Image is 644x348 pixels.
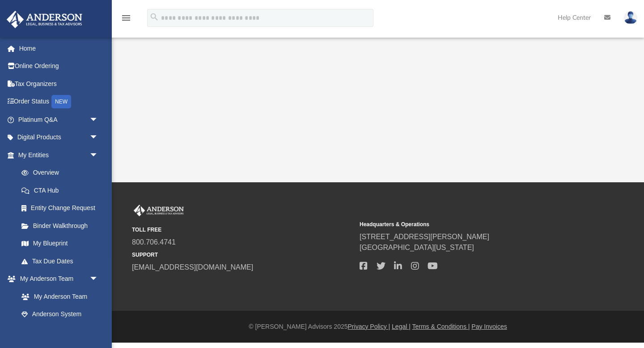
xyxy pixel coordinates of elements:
[89,146,107,164] span: arrow_drop_down
[471,323,507,330] a: Pay Invoices
[132,205,186,216] img: Anderson Advisors Platinum Portal
[121,17,131,23] a: menu
[121,13,131,23] i: menu
[6,93,112,111] a: Order StatusNEW
[392,323,411,330] a: Legal |
[6,270,107,288] a: My Anderson Teamarrow_drop_down
[51,95,71,108] div: NEW
[360,233,489,241] a: [STREET_ADDRESS][PERSON_NAME]
[6,75,112,93] a: Tax Organizers
[6,129,112,146] a: Digital Productsarrow_drop_down
[13,235,107,253] a: My Blueprint
[360,244,474,251] a: [GEOGRAPHIC_DATA][US_STATE]
[6,39,112,57] a: Home
[132,251,353,259] small: SUPPORT
[89,129,107,147] span: arrow_drop_down
[132,238,176,246] a: 800.706.4741
[624,11,637,24] img: User Pic
[6,111,112,129] a: Platinum Q&Aarrow_drop_down
[412,323,470,330] a: Terms & Conditions |
[132,226,353,234] small: TOLL FREE
[149,12,159,22] i: search
[13,288,103,305] a: My Anderson Team
[6,57,112,75] a: Online Ordering
[360,220,581,228] small: Headquarters & Operations
[13,305,107,323] a: Anderson System
[13,199,112,217] a: Entity Change Request
[112,322,644,331] div: © [PERSON_NAME] Advisors 2025
[13,181,112,199] a: CTA Hub
[13,252,112,270] a: Tax Due Dates
[132,263,253,271] a: [EMAIL_ADDRESS][DOMAIN_NAME]
[13,164,112,182] a: Overview
[4,11,85,28] img: Anderson Advisors Platinum Portal
[348,323,390,330] a: Privacy Policy |
[13,217,112,235] a: Binder Walkthrough
[89,270,107,288] span: arrow_drop_down
[89,111,107,129] span: arrow_drop_down
[6,146,112,164] a: My Entitiesarrow_drop_down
